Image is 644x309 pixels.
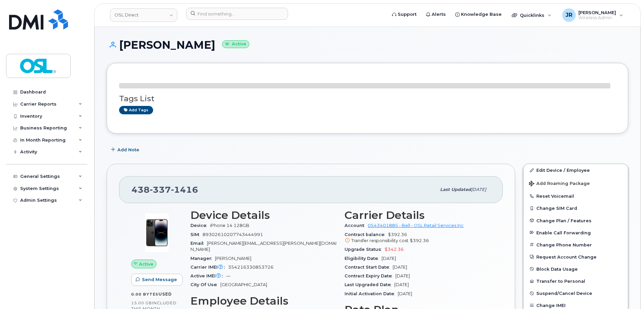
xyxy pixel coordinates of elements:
[524,215,628,227] button: Change Plan / Features
[131,274,183,286] button: Send Message
[190,223,210,228] span: Device
[190,241,336,252] span: [PERSON_NAME][EMAIL_ADDRESS][PERSON_NAME][DOMAIN_NAME]
[117,147,139,153] span: Add Note
[119,94,616,103] h3: Tags List
[119,106,153,114] a: Add tags
[226,273,230,278] span: —
[345,232,388,237] span: Contract balance
[524,190,628,202] button: Reset Voicemail
[385,247,404,252] span: $342.36
[190,282,220,287] span: City Of Use
[345,223,368,228] span: Account
[471,187,486,192] span: [DATE]
[345,256,382,261] span: Eligibility Date
[398,291,412,296] span: [DATE]
[131,292,158,297] span: 0.00 Bytes
[190,232,203,237] span: SIM
[529,181,590,187] span: Add Roaming Package
[150,185,171,195] span: 337
[215,256,251,261] span: [PERSON_NAME]
[524,275,628,287] button: Transfer to Personal
[190,265,228,270] span: Carrier IMEI
[107,39,628,51] h1: [PERSON_NAME]
[137,213,177,253] img: image20231002-3703462-njx0qo.jpeg
[395,273,410,278] span: [DATE]
[345,232,491,244] span: $392.36
[345,282,394,287] span: Last Upgraded Date
[345,209,491,221] h3: Carrier Details
[536,218,592,223] span: Change Plan / Features
[222,40,249,48] small: Active
[132,185,198,195] span: 438
[345,291,398,296] span: Initial Activation Date
[190,273,226,278] span: Active IMEI
[524,287,628,299] button: Suspend/Cancel Device
[203,232,263,237] span: 89302610207743444991
[210,223,249,228] span: iPhone 14 128GB
[524,239,628,251] button: Change Phone Number
[190,209,336,221] h3: Device Details
[107,144,145,156] button: Add Note
[393,265,407,270] span: [DATE]
[536,291,592,296] span: Suspend/Cancel Device
[190,256,215,261] span: Manager
[345,273,395,278] span: Contract Expiry Date
[228,265,274,270] span: 354216330853726
[524,251,628,263] button: Request Account Change
[345,247,385,252] span: Upgrade Status
[158,292,172,297] span: used
[440,187,471,192] span: Last updated
[142,276,177,283] span: Send Message
[345,265,393,270] span: Contract Start Date
[351,238,408,243] span: Transfer responsibility cost
[394,282,409,287] span: [DATE]
[524,176,628,190] button: Add Roaming Package
[190,241,207,246] span: Email
[536,230,591,235] span: Enable Call Forwarding
[524,202,628,214] button: Change SIM Card
[131,301,152,305] span: 15.00 GB
[524,227,628,239] button: Enable Call Forwarding
[524,164,628,176] a: Edit Device / Employee
[382,256,396,261] span: [DATE]
[220,282,267,287] span: [GEOGRAPHIC_DATA]
[368,223,464,228] a: 0543401885 - Bell - OSL Retail Services Inc
[139,261,153,267] span: Active
[524,263,628,275] button: Block Data Usage
[410,238,429,243] span: $392.36
[190,295,336,307] h3: Employee Details
[171,185,198,195] span: 1416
